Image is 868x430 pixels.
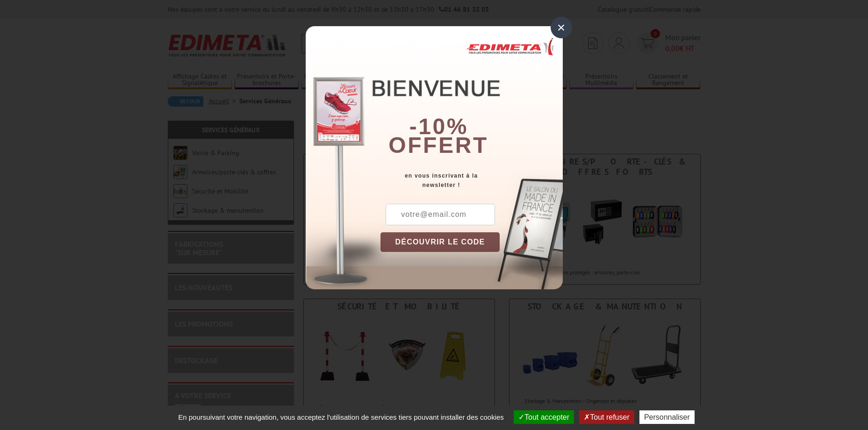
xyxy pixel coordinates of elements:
[386,204,495,225] input: votre@email.com
[551,17,572,38] div: ×
[380,171,563,190] div: en vous inscrivant à la newsletter !
[409,114,468,139] b: -10%
[380,232,500,252] button: DÉCOUVRIR LE CODE
[579,410,634,424] button: Tout refuser
[388,133,488,158] font: offert
[639,410,695,424] button: Personnaliser (fenêtre modale)
[514,410,574,424] button: Tout accepter
[173,413,509,421] span: En poursuivant votre navigation, vous acceptez l'utilisation de services tiers pouvant installer ...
